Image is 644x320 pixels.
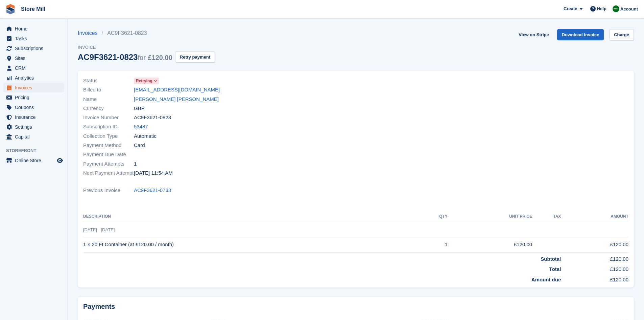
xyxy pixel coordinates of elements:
h2: Payments [83,302,628,311]
span: Settings [15,122,55,132]
span: Invoices [15,83,55,92]
span: GBP [134,105,145,112]
span: Automatic [134,132,157,140]
a: AC9F3621-0733 [134,187,171,194]
span: Currency [83,105,134,112]
span: Payment Method [83,142,134,149]
a: Download Invoice [557,29,604,40]
span: Home [15,24,55,34]
button: Retry payment [175,51,215,63]
span: Analytics [15,73,55,83]
a: menu [3,112,64,122]
span: Online Store [15,156,55,165]
a: [EMAIL_ADDRESS][DOMAIN_NAME] [134,86,220,94]
td: 1 [417,237,448,252]
div: AC9F3621-0823 [78,52,172,62]
span: Previous Invoice [83,187,134,194]
a: menu [3,34,64,43]
span: Create [564,5,577,12]
img: Angus [613,5,619,12]
th: Tax [532,211,561,222]
span: Card [134,142,145,149]
a: menu [3,83,64,92]
a: menu [3,132,64,142]
span: Status [83,77,134,85]
span: Next Payment Attempt [83,169,134,177]
a: menu [3,24,64,34]
a: Retrying [134,77,159,85]
span: 1 [134,160,137,168]
a: Preview store [56,156,64,165]
a: Store Mill [18,3,48,15]
a: menu [3,73,64,83]
span: Billed to [83,86,134,94]
a: 53487 [134,123,148,131]
span: Payment Due Date [83,151,134,158]
time: 2025-08-18 10:54:29 UTC [134,169,173,177]
span: Coupons [15,103,55,112]
td: £120.00 [561,252,628,263]
span: Name [83,95,134,103]
td: £120.00 [561,237,628,252]
span: Invoice Number [83,114,134,122]
th: Amount [561,211,628,222]
span: [DATE] - [DATE] [83,227,115,232]
a: menu [3,122,64,132]
span: Account [620,6,638,13]
span: Insurance [15,112,55,122]
span: Subscription ID [83,123,134,131]
span: Payment Attempts [83,160,134,168]
span: Retrying [136,78,152,84]
span: Help [597,5,606,12]
td: 1 × 20 Ft Container (at £120.00 / month) [83,237,417,252]
img: stora-icon-8386f47178a22dfd0bd8f6a31ec36ba5ce8667c1dd55bd0f319d3a0aa187defe.svg [5,4,16,14]
span: Invoice [78,44,215,51]
span: Storefront [6,147,67,154]
span: Pricing [15,93,55,102]
th: Description [83,211,417,222]
span: Subscriptions [15,44,55,53]
th: QTY [417,211,448,222]
span: £120.00 [148,54,172,61]
a: menu [3,103,64,112]
a: Charge [609,29,634,40]
span: AC9F3621-0823 [134,114,171,122]
nav: breadcrumbs [78,29,215,37]
span: Sites [15,54,55,63]
span: Capital [15,132,55,142]
td: £120.00 [448,237,532,252]
strong: Total [549,266,561,272]
a: [PERSON_NAME] [PERSON_NAME] [134,95,219,103]
a: Invoices [78,29,102,37]
span: Tasks [15,34,55,43]
strong: Amount due [531,277,561,282]
a: menu [3,54,64,63]
strong: Subtotal [541,256,561,262]
a: menu [3,93,64,102]
th: Unit Price [448,211,532,222]
td: £120.00 [561,263,628,273]
a: View on Stripe [516,29,551,40]
a: menu [3,156,64,165]
span: CRM [15,63,55,73]
span: for [138,54,145,61]
a: menu [3,63,64,73]
a: menu [3,44,64,53]
td: £120.00 [561,273,628,284]
span: Collection Type [83,132,134,140]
